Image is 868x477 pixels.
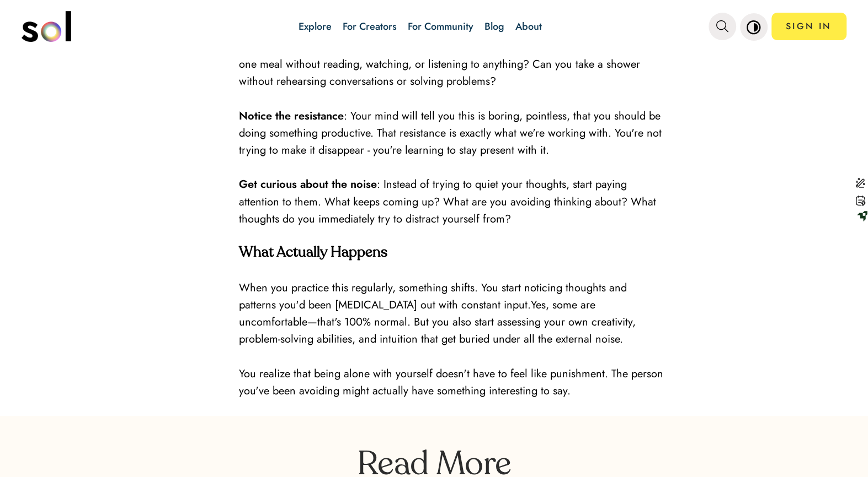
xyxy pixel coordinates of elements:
[239,176,377,192] strong: Get curious about the noise
[239,39,665,89] span: : Can you brush your teeth without planning your day? Can you eat one meal without reading, watch...
[343,19,397,34] a: For Creators
[239,39,346,55] strong: Start impossibly small
[22,11,71,42] img: logo
[239,246,387,260] strong: What Actually Happens
[515,19,542,34] a: About
[239,108,662,158] span: : Your mind will tell you this is boring, pointless, that you should be doing something productiv...
[299,19,332,34] a: Explore
[239,176,656,226] span: : Instead of trying to quiet your thoughts, start paying attention to them. What keeps coming up?...
[239,366,663,399] span: You realize that being alone with yourself doesn't have to feel like punishment. The person you'v...
[22,7,846,46] nav: main navigation
[408,19,473,34] a: For Community
[484,19,504,34] a: Blog
[239,108,344,124] strong: Notice the resistance
[771,13,846,40] a: SIGN IN
[239,280,636,348] span: When you practice this regularly, something shifts. You start noticing thoughts and patterns you'...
